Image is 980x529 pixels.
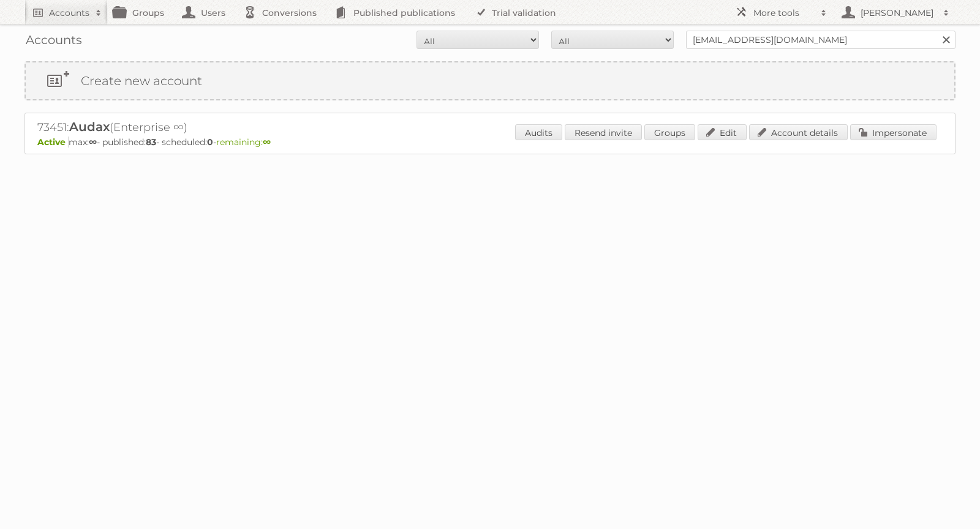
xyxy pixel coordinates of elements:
strong: ∞ [263,137,271,148]
h2: [PERSON_NAME] [858,7,937,19]
h2: 73451: (Enterprise ∞) [37,119,466,135]
span: Active [37,137,69,148]
a: Impersonate [850,124,937,140]
span: Audax [69,119,110,134]
a: Edit [698,124,747,140]
p: max: - published: - scheduled: - [37,137,943,148]
a: Create new account [26,62,954,99]
a: Audits [515,124,562,140]
h2: Accounts [49,7,89,19]
a: Resend invite [565,124,642,140]
strong: 0 [207,137,213,148]
span: remaining: [216,137,271,148]
strong: ∞ [89,137,97,148]
a: Groups [644,124,695,140]
a: Account details [749,124,848,140]
strong: 83 [146,137,156,148]
h2: More tools [753,7,815,19]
